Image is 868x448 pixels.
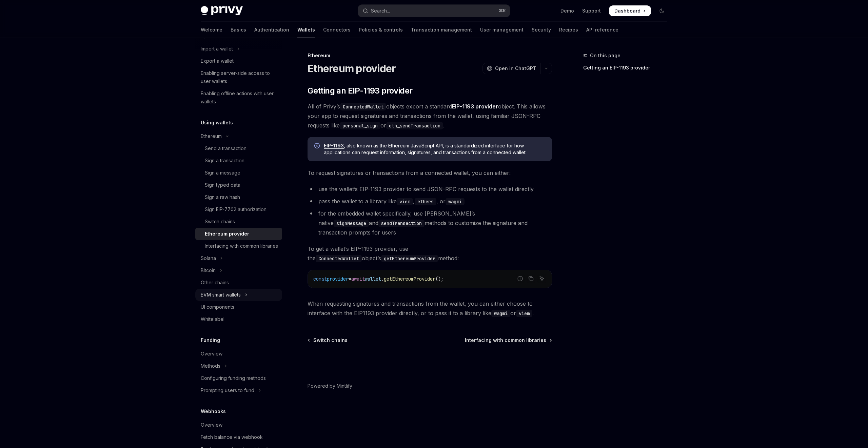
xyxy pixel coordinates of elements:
[201,266,216,274] div: Bitcoin
[482,63,540,74] button: Open in ChatGPT
[205,242,278,250] div: Interfacing with common libraries
[201,421,222,429] div: Overview
[537,274,546,283] button: Ask AI
[560,7,574,14] a: Demo
[452,103,498,110] a: EIP-1193 provider
[559,22,578,38] a: Recipes
[465,337,551,344] a: Interfacing with common libraries
[371,7,390,15] div: Search...
[381,255,438,262] code: getEthereumProvider
[435,276,443,282] span: ();
[195,277,282,289] a: Other chains
[201,22,222,38] a: Welcome
[201,254,216,262] div: Solana
[201,119,233,127] h5: Using wallets
[351,276,365,282] span: await
[313,337,348,344] span: Switch chains
[415,198,436,205] code: ethers
[656,5,667,16] button: Toggle dark mode
[516,274,525,283] button: Report incorrect code
[446,198,465,205] code: wagmi
[205,181,240,189] div: Sign typed data
[195,252,282,264] button: Toggle Solana section
[231,22,246,38] a: Basics
[201,350,222,358] div: Overview
[397,198,413,205] code: viem
[499,8,506,14] span: ⌘ K
[195,179,282,191] a: Sign typed data
[205,144,246,152] div: Send a transaction
[516,310,532,317] code: viem
[324,142,545,156] span: , also known as the Ethereum JavaScript API, is a standardized interface for how applications can...
[201,386,254,394] div: Prompting users to fund
[308,337,348,344] a: Switch chains
[308,102,552,130] span: All of Privy’s objects export a standard object. This allows your app to request signatures and t...
[205,157,244,165] div: Sign a transaction
[195,55,282,67] a: Export a wallet
[195,142,282,155] a: Send a transaction
[195,155,282,167] a: Sign a transaction
[340,103,386,110] code: ConnectedWallet
[495,65,536,72] span: Open in ChatGPT
[201,303,234,311] div: UI components
[195,240,282,252] a: Interfacing with common libraries
[195,43,282,55] button: Toggle Import a wallet section
[201,362,220,370] div: Methods
[313,276,327,282] span: const
[491,310,510,317] code: wagmi
[359,22,403,38] a: Policies & controls
[583,62,673,73] a: Getting an EIP-1193 provider
[201,407,226,415] h5: Webhooks
[195,301,282,313] a: UI components
[254,22,289,38] a: Authentication
[195,67,282,87] a: Enabling server-side access to user wallets
[201,279,229,287] div: Other chains
[308,52,552,59] div: Ethereum
[411,22,472,38] a: Transaction management
[195,289,282,301] button: Toggle EVM smart wallets section
[201,132,222,140] div: Ethereum
[201,6,243,16] img: dark logo
[465,337,546,344] span: Interfacing with common libraries
[480,22,524,38] a: User management
[201,45,233,53] div: Import a wallet
[314,143,321,150] svg: Info
[609,5,651,16] a: Dashboard
[195,360,282,372] button: Toggle Methods section
[386,122,443,129] code: eth_sendTransaction
[195,372,282,384] a: Configuring funding methods
[201,291,241,299] div: EVM smart wallets
[334,220,369,227] code: signMessage
[590,52,620,60] span: On this page
[308,168,552,178] span: To request signatures or transactions from a connected wallet, you can either:
[308,244,552,263] span: To get a wallet’s EIP-1193 provider, use the object’s method:
[297,22,315,38] a: Wallets
[349,276,351,282] span: =
[324,143,344,149] a: EIP-1193
[195,203,282,216] a: Sign EIP-7702 authorization
[316,255,362,262] code: ConnectedWallet
[201,89,278,106] div: Enabling offline actions with user wallets
[195,348,282,360] a: Overview
[308,62,396,75] h1: Ethereum provider
[308,299,552,318] span: When requesting signatures and transactions from the wallet, you can either choose to interface w...
[195,431,282,443] a: Fetch balance via webhook
[195,313,282,325] a: Whitelabel
[205,193,240,201] div: Sign a raw hash
[201,336,220,344] h5: Funding
[378,220,425,227] code: sendTransaction
[308,209,552,237] li: for the embedded wallet specifically, use [PERSON_NAME]’s native and methods to customize the sig...
[205,169,240,177] div: Sign a message
[205,218,235,226] div: Switch chains
[532,22,551,38] a: Security
[205,230,249,238] div: Ethereum provider
[527,274,535,283] button: Copy the contents from the code block
[205,205,267,213] div: Sign EIP-7702 authorization
[327,276,349,282] span: provider
[308,184,552,194] li: use the wallet’s EIP-1193 provider to send JSON-RPC requests to the wallet directly
[323,22,351,38] a: Connectors
[195,264,282,277] button: Toggle Bitcoin section
[308,197,552,206] li: pass the wallet to a library like , , or
[308,383,352,389] a: Powered by Mintlify
[195,384,282,396] button: Toggle Prompting users to fund section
